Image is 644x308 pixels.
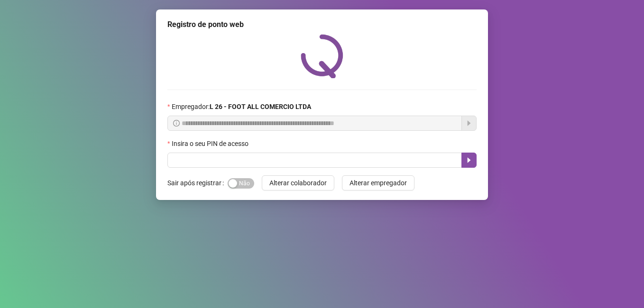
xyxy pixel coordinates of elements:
[210,103,311,110] strong: L 26 - FOOT ALL COMERCIO LTDA
[172,101,311,112] span: Empregador :
[342,175,414,190] button: Alterar empregador
[262,175,334,190] button: Alterar colaborador
[465,156,473,164] span: caret-right
[173,120,180,127] span: info-circle
[167,19,477,30] div: Registro de ponto web
[167,138,255,149] label: Insira o seu PIN de acesso
[350,178,407,188] span: Alterar empregador
[301,34,343,78] img: QRPoint
[167,175,228,190] label: Sair após registrar
[269,178,327,188] span: Alterar colaborador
